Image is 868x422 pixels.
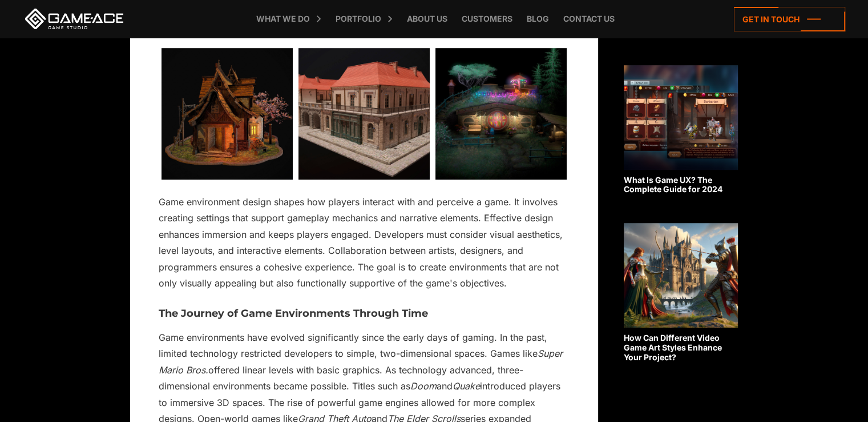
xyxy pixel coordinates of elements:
[624,223,738,328] img: Related
[453,380,480,392] em: Quake
[734,7,845,31] a: Get in touch
[298,48,430,180] img: game environment design building
[159,194,570,292] p: Game environment design shapes how players interact with and perceive a game. It involves creatin...
[624,65,738,170] img: Related
[162,48,293,180] img: game environment design building
[159,348,563,375] em: Super Mario Bros.
[624,223,738,362] a: How Can Different Video Game Art Styles Enhance Your Project?
[410,380,437,392] em: Doom
[159,308,570,320] h3: The Journey of Game Environments Through Time
[624,65,738,195] a: What Is Game UX? The Complete Guide for 2024
[435,48,567,180] img: game environment design building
